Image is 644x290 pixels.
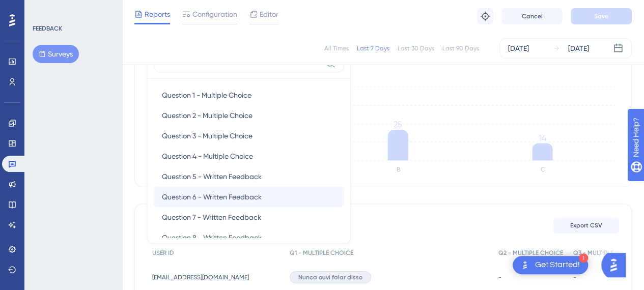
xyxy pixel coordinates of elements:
div: Get Started! [535,259,580,271]
span: Question 4 - Multiple Choice [162,150,253,162]
button: Question 2 - Multiple Choice [154,105,344,126]
button: Cancel [501,8,563,24]
button: Question 6 - Written Feedback [154,187,344,207]
span: Question 7 - Written Feedback [162,211,261,223]
img: launcher-image-alternative-text [519,259,531,271]
span: Q3 - MULTIPLE CHOICE [573,249,638,257]
button: Question 8 - Written Feedback [154,227,344,248]
span: Question 2 - Multiple Choice [162,109,253,122]
div: All Times [324,44,349,52]
span: - [498,273,501,281]
span: [EMAIL_ADDRESS][DOMAIN_NAME] [152,273,249,281]
span: Nunca ouvi falar disso [298,273,362,281]
div: FEEDBACK [33,24,62,33]
button: Save [571,8,632,24]
span: Save [594,12,608,20]
span: Question 1 - Multiple Choice [162,89,251,101]
span: Export CSV [570,221,602,229]
div: 1 [579,253,588,263]
span: Question 6 - Written Feedback [162,191,262,203]
span: Cancel [522,12,543,20]
button: Question 5 - Written Feedback [154,166,344,187]
button: Export CSV [553,217,619,234]
button: Question 1 - Multiple Choice [154,85,344,105]
div: [DATE] [568,42,589,54]
button: Surveys [33,45,79,63]
div: Last 7 Days [357,44,389,52]
button: Question 4 - Multiple Choice [154,146,344,166]
span: USER ID [152,249,174,257]
tspan: 25 [394,120,402,129]
div: [DATE] [508,42,529,54]
text: B [397,166,400,173]
span: Need Help? [24,3,64,15]
span: Question 5 - Written Feedback [162,170,262,183]
div: Last 30 Days [398,44,434,52]
span: Editor [260,8,278,20]
span: Q2 - MULTIPLE CHOICE [498,249,563,257]
button: Question 7 - Written Feedback [154,207,344,227]
button: Question 3 - Multiple Choice [154,126,344,146]
span: Configuration [192,8,237,20]
span: - [573,273,576,281]
div: Open Get Started! checklist, remaining modules: 1 [513,256,588,274]
tspan: 14 [539,133,546,142]
span: Q1 - MULTIPLE CHOICE [290,249,353,257]
div: Last 90 Days [442,44,479,52]
span: Question 3 - Multiple Choice [162,130,253,142]
span: Reports [145,8,170,20]
iframe: UserGuiding AI Assistant Launcher [601,250,632,280]
span: Question 8 - Written Feedback [162,231,262,244]
text: C [541,166,545,173]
